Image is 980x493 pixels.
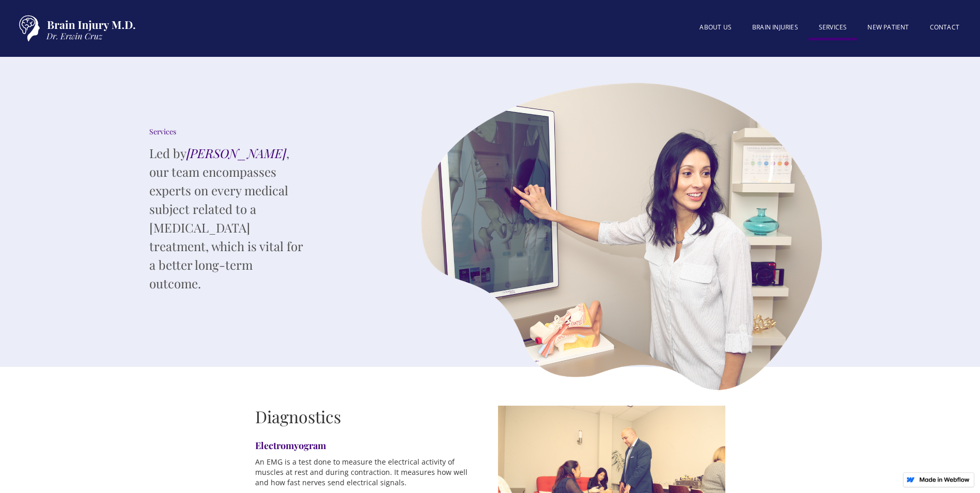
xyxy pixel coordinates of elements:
[255,457,483,488] p: An EMG is a test done to measure the electrical activity of muscles at rest and during contractio...
[255,406,483,427] h2: Diagnostics
[149,144,304,292] p: Led by , our team encompasses experts on every medical subject related to a [MEDICAL_DATA] treatm...
[920,17,970,38] a: Contact
[857,17,919,38] a: New patient
[149,127,304,137] div: Services
[689,17,742,38] a: About US
[742,17,808,38] a: BRAIN INJURIES
[919,477,970,482] img: Made in Webflow
[10,10,139,47] a: home
[255,439,483,452] h4: Electromyogram
[808,17,858,40] a: SERVICES
[186,145,286,161] em: [PERSON_NAME]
